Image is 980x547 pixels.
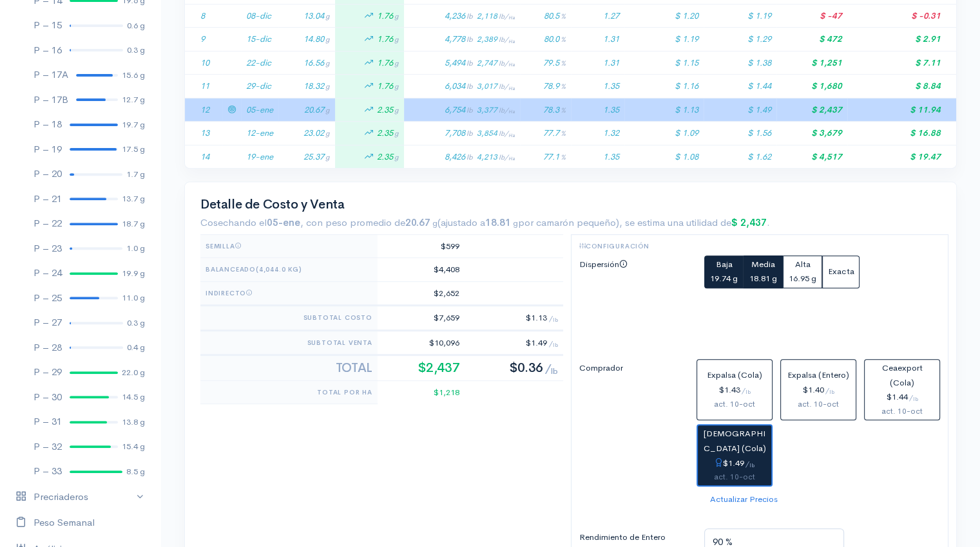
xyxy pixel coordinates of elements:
[404,75,521,98] td: 6,034
[776,122,847,145] td: $ 3,679
[404,145,521,168] td: 8,426
[432,218,437,228] small: g
[241,145,278,168] td: 19-ene
[278,122,335,145] td: 23.02
[404,122,521,145] td: 7,708
[549,313,558,322] span: /
[404,4,521,28] td: 4,236
[241,98,278,122] td: 05-ene
[470,361,557,375] h2: $0.36
[477,152,515,162] span: 4,213
[200,216,941,230] div: Cosechando el , con peso promedio de , se estima una utilidad de .
[707,369,762,380] span: Expalsa (Cola)
[882,362,923,388] span: Ceaexport (Cola)
[437,216,619,228] span: (ajustado a por camarón pequeño)
[477,81,515,91] span: 3,017
[572,255,697,340] label: Dispersión
[508,86,515,91] sub: Ha
[200,258,378,282] th: Balanceado
[34,390,62,405] div: P – 30
[561,153,566,162] span: %
[206,361,372,375] h2: Total
[122,292,145,304] div: 11.0 g
[466,82,473,91] span: lb
[571,28,624,51] td: 1.31
[697,359,773,420] button: Expalsa (Cola)$1.43/lbact. 10-oct
[561,82,566,91] span: %
[499,35,515,44] span: lb/
[200,198,941,212] h2: Detalle de Costo y Venta
[747,80,771,91] span: $ 1.44
[499,129,515,138] span: lb/
[870,390,934,405] div: $1.44
[127,19,145,32] div: 0.6 g
[394,153,399,162] span: g
[325,153,330,162] span: g
[825,385,834,394] span: /
[477,34,515,44] span: 2,389
[477,11,515,21] span: 2,118
[913,396,918,402] sub: lb
[508,39,515,44] sub: Ha
[789,273,816,284] small: 16.95 g
[405,216,437,228] strong: 20.67
[200,80,209,91] span: 11
[394,12,399,21] span: g
[122,267,145,280] div: 19.9 g
[786,398,850,411] div: act. 10-oct
[571,4,624,28] td: 1.27
[477,128,515,138] span: 3,854
[127,317,145,329] div: 0.3 g
[513,218,518,228] small: g
[520,28,571,51] td: 80.0
[466,106,473,115] span: lb
[241,28,278,51] td: 15-dic
[241,122,278,145] td: 12-ene
[745,459,754,468] span: /
[551,366,557,376] sub: lb
[545,362,558,375] span: /
[703,470,766,484] div: act. 10-oct
[466,35,473,44] span: lb
[776,51,847,75] td: $ 1,251
[776,75,847,98] td: $ 1,680
[335,51,404,75] td: 1.76
[383,361,459,375] h2: $2,437
[200,57,209,68] span: 10
[571,51,624,75] td: 1.31
[122,192,145,205] div: 13.7 g
[697,424,773,487] button: [DEMOGRAPHIC_DATA] (Cola)$1.49/lbact. 10-oct
[499,12,515,21] span: lb/
[335,98,404,122] td: 2.35
[200,33,205,44] span: 9
[34,241,62,256] div: P – 23
[520,4,571,28] td: 80.5
[34,43,62,58] div: P – 16
[742,385,751,394] span: /
[749,273,777,284] small: 18.81 g
[325,129,330,138] span: g
[829,389,834,395] sub: lb
[909,393,918,402] span: /
[828,266,854,277] span: Exacta
[571,75,624,98] td: 1.35
[703,456,766,471] div: $1.49
[335,145,404,168] td: 2.35
[783,255,822,289] button: Alta16.95 g
[549,338,558,348] span: /
[34,340,62,355] div: P – 28
[241,4,278,28] td: 08-dic
[122,218,145,230] div: 18.7 g
[847,75,956,98] td: $ 8.84
[747,104,771,115] span: $ 1.49
[126,465,145,478] div: 8.5 g
[241,75,278,98] td: 29-dic
[126,168,145,181] div: 1.7 g
[200,10,205,21] span: 8
[325,59,330,68] span: g
[466,12,473,21] span: lb
[34,315,62,330] div: P – 27
[822,255,860,289] button: Exacta
[624,4,704,28] td: $ 1.20
[710,273,738,284] small: 19.74 g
